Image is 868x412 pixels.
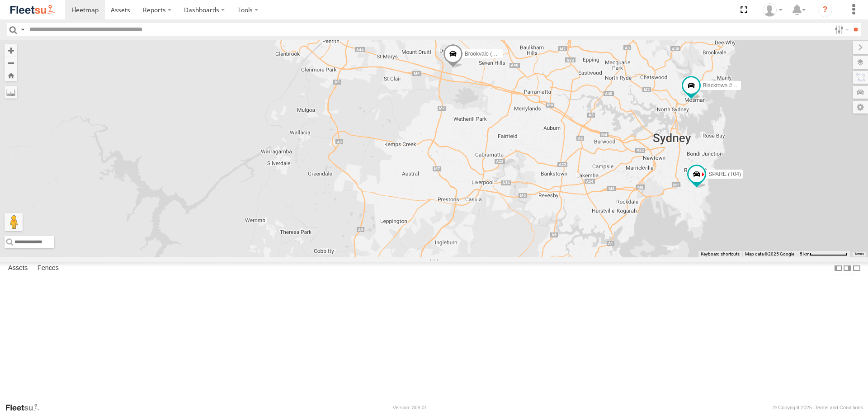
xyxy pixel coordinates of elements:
div: Version: 308.01 [393,405,427,410]
label: Hide Summary Table [852,262,861,275]
button: Zoom in [5,44,17,57]
div: © Copyright 2025 - [773,405,863,410]
span: Brookvale (T10 - [PERSON_NAME]) [465,51,553,57]
label: Dock Summary Table to the Left [834,262,843,275]
label: Assets [4,262,32,275]
span: Blacktown #2 (T05 - [PERSON_NAME]) [703,82,799,89]
a: Visit our Website [5,403,47,412]
button: Zoom out [5,57,17,69]
label: Search Filter Options [831,23,850,36]
span: 5 km [800,251,810,256]
label: Measure [5,86,17,99]
button: Map scale: 5 km per 79 pixels [797,251,850,257]
img: fleetsu-logo-horizontal.svg [9,4,56,16]
label: Map Settings [853,101,868,114]
i: ? [818,3,832,17]
button: Drag Pegman onto the map to open Street View [5,213,23,231]
label: Search Query [19,23,26,36]
span: SPARE (T04) [708,171,741,177]
label: Fences [33,262,63,275]
a: Terms (opens in new tab) [854,252,864,256]
a: Terms and Conditions [815,405,863,410]
span: Map data ©2025 Google [745,251,794,256]
label: Dock Summary Table to the Right [843,262,852,275]
div: Matt Mayall [759,3,786,17]
button: Keyboard shortcuts [701,251,740,257]
button: Zoom Home [5,69,17,81]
